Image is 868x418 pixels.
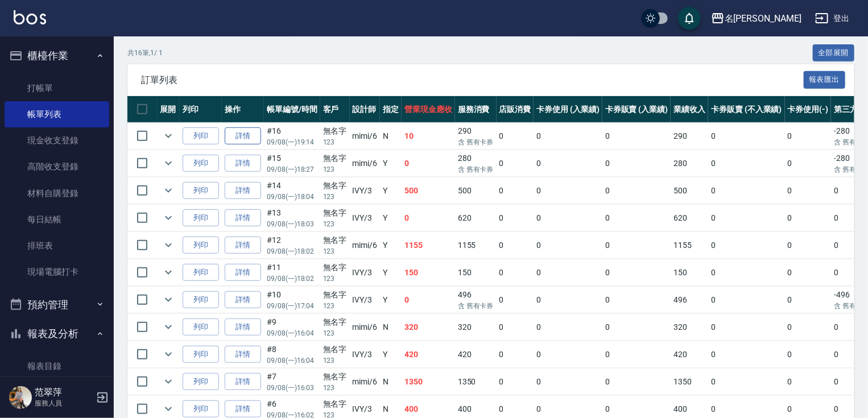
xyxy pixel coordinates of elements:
[402,177,455,204] td: 500
[225,182,261,200] a: 詳情
[497,205,534,231] td: 0
[350,150,381,177] td: mimi /6
[264,177,320,204] td: #14
[264,287,320,313] td: #10
[183,182,219,200] button: 列印
[267,246,317,256] p: 09/08 (一) 18:02
[402,96,455,123] th: 營業現金應收
[141,75,804,86] span: 訂單列表
[127,48,163,58] p: 共 16 筆, 1 / 1
[602,314,671,341] td: 0
[534,259,602,286] td: 0
[183,155,219,172] button: 列印
[350,369,381,395] td: mimi /6
[602,177,671,204] td: 0
[160,264,177,281] button: expand row
[402,369,455,395] td: 1350
[497,259,534,286] td: 0
[183,237,219,254] button: 列印
[160,346,177,363] button: expand row
[323,383,347,393] p: 123
[497,96,534,123] th: 店販消費
[35,387,93,398] h5: 范翠萍
[264,341,320,368] td: #8
[708,259,784,286] td: 0
[671,232,708,259] td: 1155
[160,400,177,417] button: expand row
[264,150,320,177] td: #15
[160,209,177,226] button: expand row
[671,314,708,341] td: 320
[380,205,402,231] td: Y
[183,209,219,227] button: 列印
[225,209,261,227] a: 詳情
[497,232,534,259] td: 0
[225,400,261,418] a: 詳情
[225,291,261,309] a: 詳情
[350,287,381,313] td: IVY /3
[785,232,832,259] td: 0
[264,232,320,259] td: #12
[157,96,180,123] th: 展開
[225,264,261,282] a: 詳情
[458,301,494,311] p: 含 舊有卡券
[323,316,347,328] div: 無名字
[264,205,320,231] td: #13
[534,287,602,313] td: 0
[708,205,784,231] td: 0
[180,96,222,123] th: 列印
[455,232,497,259] td: 1155
[708,177,784,204] td: 0
[225,318,261,336] a: 詳情
[380,314,402,341] td: N
[380,177,402,204] td: Y
[455,123,497,150] td: 290
[402,205,455,231] td: 0
[267,137,317,147] p: 09/08 (一) 19:14
[160,318,177,336] button: expand row
[785,150,832,177] td: 0
[320,96,350,123] th: 客戶
[785,259,832,286] td: 0
[671,205,708,231] td: 620
[264,314,320,341] td: #9
[458,164,494,175] p: 含 舊有卡券
[323,343,347,355] div: 無名字
[380,96,402,123] th: 指定
[602,205,671,231] td: 0
[602,259,671,286] td: 0
[323,219,347,229] p: 123
[708,287,784,313] td: 0
[708,96,784,123] th: 卡券販賣 (不入業績)
[350,259,381,286] td: IVY /3
[323,262,347,274] div: 無名字
[497,314,534,341] td: 0
[323,137,347,147] p: 123
[323,164,347,175] p: 123
[225,155,261,172] a: 詳情
[35,398,93,408] p: 服務人員
[160,155,177,172] button: expand row
[5,206,109,233] a: 每日結帳
[5,319,109,349] button: 報表及分析
[323,301,347,311] p: 123
[183,400,219,418] button: 列印
[497,177,534,204] td: 0
[323,289,347,301] div: 無名字
[323,355,347,366] p: 123
[671,259,708,286] td: 150
[725,11,801,26] div: 名[PERSON_NAME]
[160,291,177,308] button: expand row
[455,205,497,231] td: 620
[350,205,381,231] td: IVY /3
[5,180,109,206] a: 材料自購登錄
[5,41,109,71] button: 櫃檯作業
[225,127,261,145] a: 詳情
[804,74,846,85] a: 報表匯出
[785,369,832,395] td: 0
[267,301,317,311] p: 09/08 (一) 17:04
[267,328,317,338] p: 09/08 (一) 16:04
[402,232,455,259] td: 1155
[671,369,708,395] td: 1350
[458,137,494,147] p: 含 舊有卡券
